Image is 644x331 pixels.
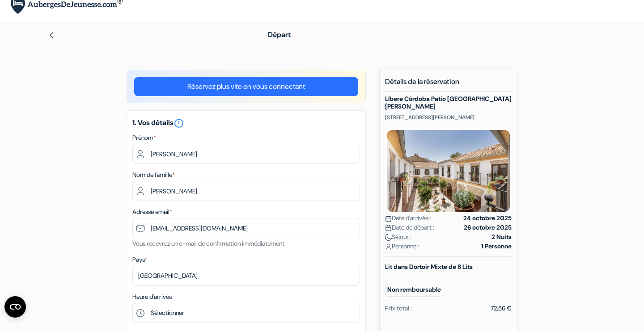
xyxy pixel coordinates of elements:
span: Départ [268,30,291,39]
img: moon.svg [385,234,392,241]
h5: 1. Vos détails [132,118,360,129]
input: Entrer adresse e-mail [132,218,360,238]
span: Date de départ : [385,223,434,232]
img: left_arrow.svg [48,32,55,39]
span: Séjour : [385,232,411,242]
label: Adresse email [132,207,172,217]
label: Nom de famille [132,170,175,180]
strong: 1 Personne [481,242,512,251]
strong: 24 octobre 2025 [463,214,512,223]
a: Réservez plus vite en vous connectant [134,77,358,96]
label: Heure d'arrivée [132,292,172,302]
button: Ouvrir le widget CMP [4,296,26,318]
small: Non remboursable [385,283,443,297]
h5: Détails de la réservation [385,77,512,92]
input: Entrez votre prénom [132,144,360,164]
input: Entrer le nom de famille [132,181,360,201]
img: calendar.svg [385,225,392,231]
h5: Líbere Córdoba Patio [GEOGRAPHIC_DATA][PERSON_NAME] [385,95,512,110]
strong: 26 octobre 2025 [464,223,512,232]
b: Lit dans Dortoir Mixte de 8 Lits [385,263,473,271]
img: calendar.svg [385,215,392,222]
strong: 2 Nuits [491,232,512,242]
p: [STREET_ADDRESS][PERSON_NAME] [385,114,512,121]
span: Personne : [385,242,419,251]
i: error_outline [174,118,184,129]
small: Vous recevrez un e-mail de confirmation immédiatement [132,239,284,247]
div: 72,56 € [491,304,512,313]
a: error_outline [174,118,184,127]
span: Date d'arrivée : [385,214,431,223]
label: Prénom [132,133,156,142]
img: user_icon.svg [385,243,392,250]
div: Prix total : [385,304,412,313]
label: Pays [132,255,147,264]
